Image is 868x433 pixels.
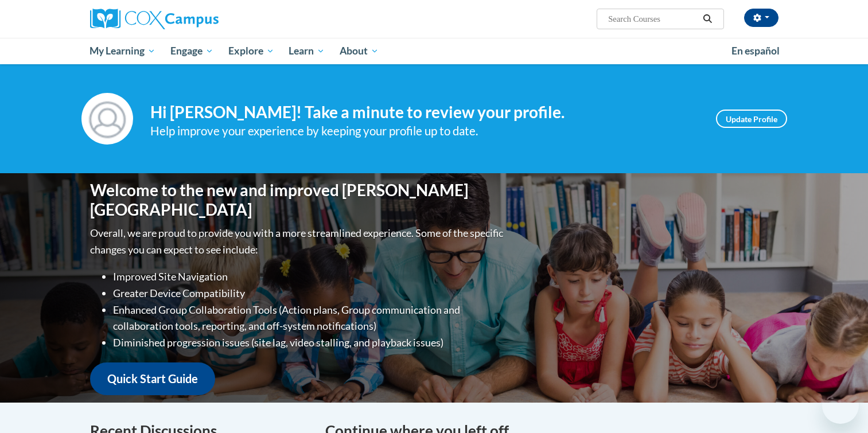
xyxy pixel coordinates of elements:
[281,38,332,64] a: Learn
[724,39,787,63] a: En español
[81,93,133,145] img: Profile Image
[731,45,780,57] span: En español
[221,38,282,64] a: Explore
[340,44,379,58] span: About
[744,9,779,27] button: Account Settings
[332,38,386,64] a: About
[90,225,506,258] p: Overall, we are proud to provide you with a more streamlined experience. Some of the specific cha...
[90,181,506,219] h1: Welcome to the new and improved [PERSON_NAME][GEOGRAPHIC_DATA]
[113,268,506,285] li: Improved Site Navigation
[90,362,215,395] a: Quick Start Guide
[90,9,219,29] img: Cox Campus
[73,38,796,64] div: Main menu
[228,44,274,58] span: Explore
[90,9,308,29] a: Cox Campus
[716,110,787,128] a: Update Profile
[89,44,155,58] span: My Learning
[113,285,506,302] li: Greater Device Compatibility
[83,38,164,64] a: My Learning
[822,387,859,424] iframe: Button to launch messaging window
[170,44,213,58] span: Engage
[699,12,716,26] button: Search
[163,38,221,64] a: Engage
[150,103,699,122] h4: Hi [PERSON_NAME]! Take a minute to review your profile.
[607,12,699,26] input: Search Courses
[113,302,506,335] li: Enhanced Group Collaboration Tools (Action plans, Group communication and collaboration tools, re...
[113,334,506,351] li: Diminished progression issues (site lag, video stalling, and playback issues)
[150,122,699,141] div: Help improve your experience by keeping your profile up to date.
[289,44,325,58] span: Learn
